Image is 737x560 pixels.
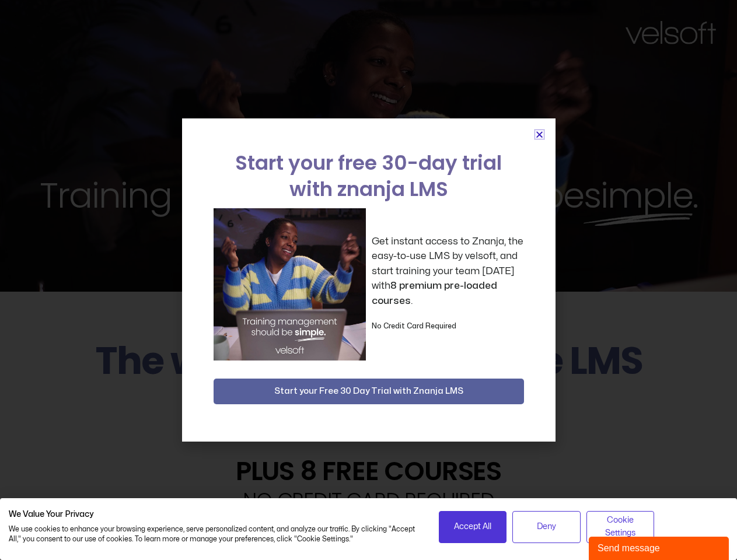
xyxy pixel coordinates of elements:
[9,524,421,544] p: We use cookies to enhance your browsing experience, serve personalized content, and analyze our t...
[372,281,497,306] strong: 8 premium pre-loaded courses
[586,511,655,543] button: Adjust cookie preferences
[214,208,366,360] img: a woman sitting at her laptop dancing
[535,130,544,139] a: Close
[274,384,463,398] span: Start your Free 30 Day Trial with Znanja LMS
[439,511,507,543] button: Accept all cookies
[214,379,524,404] button: Start your Free 30 Day Trial with Znanja LMS
[537,520,556,533] span: Deny
[589,534,731,560] iframe: chat widget
[214,150,524,202] h2: Start your free 30-day trial with znanja LMS
[372,234,524,309] p: Get instant access to Znanja, the easy-to-use LMS by velsoft, and start training your team [DATE]...
[594,514,647,540] span: Cookie Settings
[512,511,581,543] button: Deny all cookies
[9,509,421,520] h2: We Value Your Privacy
[454,520,491,533] span: Accept All
[372,323,456,330] strong: No Credit Card Required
